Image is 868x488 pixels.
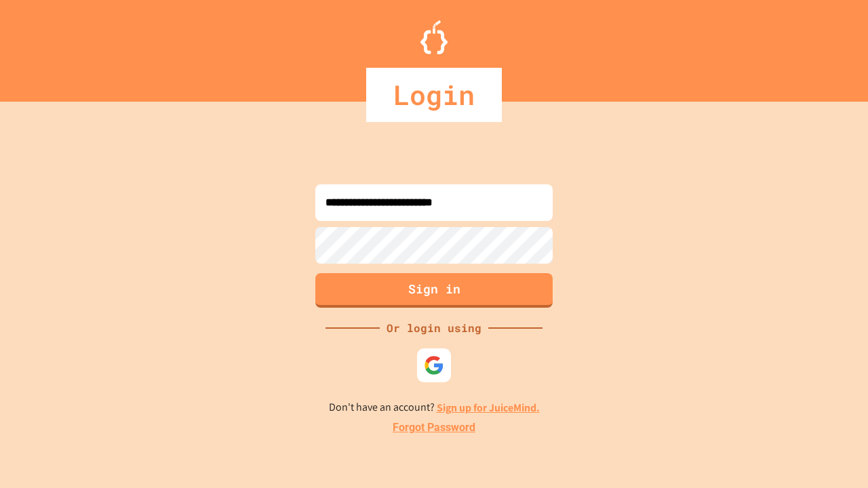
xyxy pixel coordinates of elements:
p: Don't have an account? [329,399,540,416]
iframe: chat widget [755,375,854,432]
button: Sign in [315,273,553,308]
a: Sign up for JuiceMind. [437,401,540,415]
img: google-icon.svg [424,355,444,375]
div: Or login using [380,320,488,336]
iframe: chat widget [811,434,854,474]
a: Forgot Password [393,420,475,436]
div: Login [366,68,502,122]
img: Logo.svg [420,20,448,54]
